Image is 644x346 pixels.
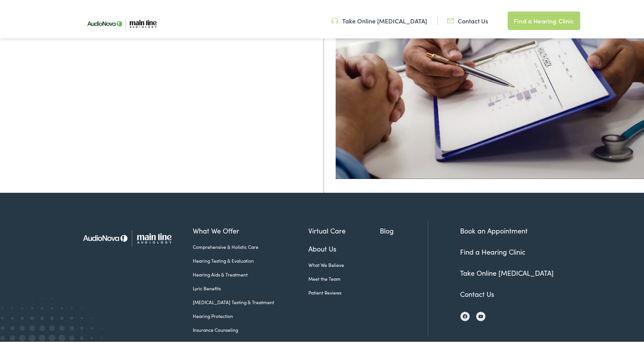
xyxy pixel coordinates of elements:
[193,240,309,247] a: Comprehensive & Holistic Care
[478,311,483,315] img: YouTube
[193,253,309,260] a: Hearing Testing & Evaluation
[308,285,380,292] a: Patient Reviews
[193,222,309,232] a: What We Offer
[193,281,309,288] a: Lyric Benefits
[308,272,380,278] a: Meet the Team
[331,13,338,21] img: utility icon
[193,309,309,316] a: Hearing Protection
[193,323,309,329] a: Insurance Counseling
[508,8,580,26] a: Find a Hearing Clinic
[460,222,528,232] a: Book an Appointment
[447,13,488,21] a: Contact Us
[460,243,526,253] a: Find a Hearing Clinic
[331,13,427,21] a: Take Online [MEDICAL_DATA]
[447,13,454,21] img: utility icon
[460,285,495,295] a: Contact Us
[193,267,309,274] a: Hearing Aids & Treatment
[76,216,182,253] img: Main Line Audiology
[308,258,380,265] a: What We Believe
[308,240,380,250] a: About Us
[463,310,467,315] img: Facebook icon, indicating the presence of the site or brand on the social media platform.
[193,295,309,302] a: [MEDICAL_DATA] Testing & Treatment
[308,222,380,232] a: Virtual Care
[380,222,428,232] a: Blog
[460,264,554,274] a: Take Online [MEDICAL_DATA]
